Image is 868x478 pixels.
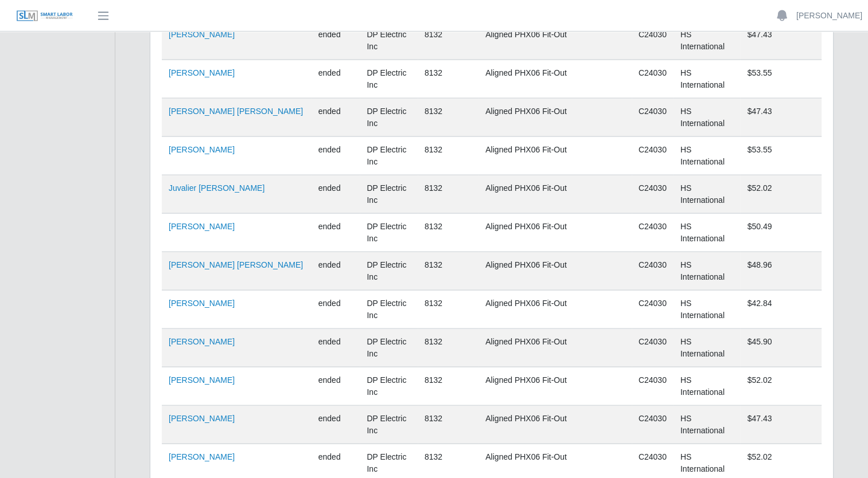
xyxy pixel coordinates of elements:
[674,175,741,214] td: HS International
[478,60,632,99] td: Aligned PHX06 Fit-Out
[169,452,235,461] a: [PERSON_NAME]
[312,291,360,329] td: ended
[740,175,822,214] td: $52.02
[312,329,360,367] td: ended
[740,252,822,291] td: $48.96
[169,260,303,269] a: [PERSON_NAME] [PERSON_NAME]
[478,137,632,175] td: Aligned PHX06 Fit-Out
[674,406,741,444] td: HS International
[360,329,417,367] td: DP Electric Inc
[674,60,741,99] td: HS International
[418,22,478,60] td: 8132
[632,367,674,406] td: C24030
[418,367,478,406] td: 8132
[418,291,478,329] td: 8132
[169,337,235,346] a: [PERSON_NAME]
[674,329,741,367] td: HS International
[740,137,822,175] td: $53.55
[418,60,478,99] td: 8132
[16,10,73,22] img: SLM Logo
[360,99,417,137] td: DP Electric Inc
[478,99,632,137] td: Aligned PHX06 Fit-Out
[312,214,360,252] td: ended
[674,367,741,406] td: HS International
[632,22,674,60] td: C24030
[632,175,674,214] td: C24030
[312,22,360,60] td: ended
[740,291,822,329] td: $42.84
[312,175,360,214] td: ended
[478,291,632,329] td: Aligned PHX06 Fit-Out
[740,99,822,137] td: $47.43
[478,175,632,214] td: Aligned PHX06 Fit-Out
[740,214,822,252] td: $50.49
[740,22,822,60] td: $47.43
[360,214,417,252] td: DP Electric Inc
[360,252,417,291] td: DP Electric Inc
[632,137,674,175] td: C24030
[632,99,674,137] td: C24030
[674,22,741,60] td: HS International
[674,137,741,175] td: HS International
[418,406,478,444] td: 8132
[360,406,417,444] td: DP Electric Inc
[740,367,822,406] td: $52.02
[478,367,632,406] td: Aligned PHX06 Fit-Out
[478,406,632,444] td: Aligned PHX06 Fit-Out
[169,68,235,77] a: [PERSON_NAME]
[169,107,303,116] a: [PERSON_NAME] [PERSON_NAME]
[169,145,235,154] a: [PERSON_NAME]
[674,291,741,329] td: HS International
[312,60,360,99] td: ended
[632,329,674,367] td: C24030
[632,252,674,291] td: C24030
[478,329,632,367] td: Aligned PHX06 Fit-Out
[312,252,360,291] td: ended
[169,299,235,308] a: [PERSON_NAME]
[632,291,674,329] td: C24030
[418,99,478,137] td: 8132
[169,183,264,193] a: Juvalier [PERSON_NAME]
[360,60,417,99] td: DP Electric Inc
[360,367,417,406] td: DP Electric Inc
[740,60,822,99] td: $53.55
[674,99,741,137] td: HS International
[360,175,417,214] td: DP Electric Inc
[740,406,822,444] td: $47.43
[312,99,360,137] td: ended
[312,406,360,444] td: ended
[632,60,674,99] td: C24030
[169,30,235,39] a: [PERSON_NAME]
[360,291,417,329] td: DP Electric Inc
[418,175,478,214] td: 8132
[674,252,741,291] td: HS International
[312,137,360,175] td: ended
[740,329,822,367] td: $45.90
[674,214,741,252] td: HS International
[478,214,632,252] td: Aligned PHX06 Fit-Out
[478,252,632,291] td: Aligned PHX06 Fit-Out
[169,222,235,231] a: [PERSON_NAME]
[360,22,417,60] td: DP Electric Inc
[632,406,674,444] td: C24030
[478,22,632,60] td: Aligned PHX06 Fit-Out
[418,137,478,175] td: 8132
[796,10,862,22] a: [PERSON_NAME]
[169,375,235,385] a: [PERSON_NAME]
[418,252,478,291] td: 8132
[169,414,235,423] a: [PERSON_NAME]
[418,214,478,252] td: 8132
[360,137,417,175] td: DP Electric Inc
[418,329,478,367] td: 8132
[632,214,674,252] td: C24030
[312,367,360,406] td: ended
